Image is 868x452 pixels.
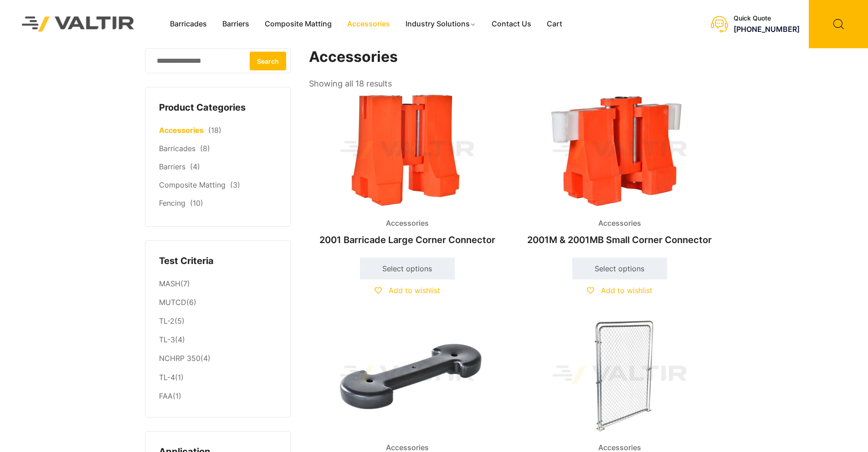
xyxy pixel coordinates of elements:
span: (18) [208,126,221,135]
p: Showing all 18 results [309,76,392,91]
li: (5) [159,312,277,331]
a: NCHRP 350 [159,354,200,363]
li: (6) [159,294,277,312]
a: Add to wishlist [587,286,652,295]
li: (1) [159,368,277,387]
a: TL-4 [159,373,175,382]
a: Accessories [339,17,398,31]
img: Valtir Rentals [10,5,146,43]
li: (4) [159,331,277,350]
a: Contact Us [484,17,539,31]
a: Fencing [159,198,185,208]
a: Cart [539,17,570,31]
a: [PHONE_NUMBER] [734,25,800,34]
h2: 2001M & 2001MB Small Corner Connector [521,230,718,250]
a: Accessories [159,126,204,135]
h4: Test Criteria [159,254,277,268]
a: Barricades [162,17,215,31]
a: Select options for “2001M & 2001MB Small Corner Connector” [572,258,667,279]
h2: 2001 Barricade Large Corner Connector [309,230,506,250]
a: Barriers [215,17,257,31]
a: Accessories2001M & 2001MB Small Corner Connector [521,91,718,250]
a: Add to wishlist [375,286,440,295]
a: TL-2 [159,316,175,325]
a: Barricades [159,144,195,153]
li: (4) [159,350,277,368]
a: Accessories2001 Barricade Large Corner Connector [309,91,506,250]
a: Composite Matting [159,180,226,189]
span: (4) [190,162,200,171]
li: (1) [159,387,277,403]
span: Accessories [591,217,648,230]
a: TL-3 [159,335,175,344]
a: Select options for “2001 Barricade Large Corner Connector” [360,258,455,279]
span: Accessories [379,217,436,230]
span: Add to wishlist [601,286,652,295]
span: (8) [200,144,210,153]
h1: Accessories [309,48,719,66]
a: Barriers [159,162,185,171]
span: (10) [190,198,203,208]
a: Industry Solutions [398,17,484,31]
a: MUTCD [159,298,186,307]
div: Quick Quote [734,15,800,22]
a: Composite Matting [257,17,339,31]
button: Search [250,51,286,70]
li: (7) [159,274,277,293]
a: FAA [159,391,173,401]
a: MASH [159,279,180,288]
h4: Product Categories [159,101,277,115]
span: Add to wishlist [389,286,440,295]
span: (3) [230,180,240,189]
